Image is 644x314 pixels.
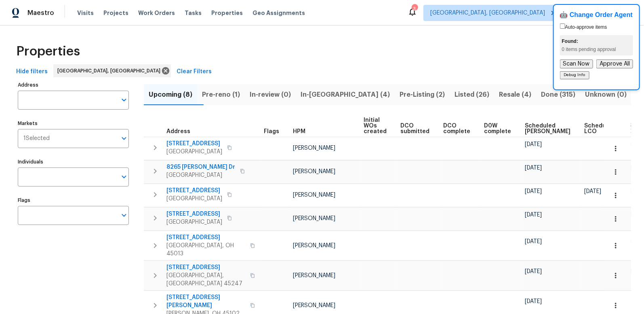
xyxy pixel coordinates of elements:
[293,273,335,278] span: [PERSON_NAME]
[293,129,305,134] span: HPM
[499,89,531,100] span: Resale (4)
[541,89,575,100] span: Done (315)
[118,171,130,182] button: Open
[293,145,335,151] span: [PERSON_NAME]
[525,123,570,134] span: Scheduled [PERSON_NAME]
[166,272,245,288] span: [GEOGRAPHIC_DATA], [GEOGRAPHIC_DATA] 45247
[584,189,601,194] span: [DATE]
[250,89,291,100] span: In-review (0)
[166,242,245,258] span: [GEOGRAPHIC_DATA], OH 45013
[166,129,190,134] span: Address
[177,67,212,77] span: Clear Filters
[166,140,222,148] span: [STREET_ADDRESS]
[211,9,243,17] span: Properties
[18,121,129,126] label: Markets
[293,192,335,198] span: [PERSON_NAME]
[253,9,305,17] span: Geo Assignments
[293,243,335,248] span: [PERSON_NAME]
[560,24,607,30] label: Auto-approve items
[412,5,417,13] div: 3
[16,47,80,55] span: Properties
[293,216,335,221] span: [PERSON_NAME]
[562,38,579,44] strong: Found:
[293,303,335,308] span: [PERSON_NAME]
[166,233,245,242] span: [STREET_ADDRESS]
[53,64,171,77] div: [GEOGRAPHIC_DATA], [GEOGRAPHIC_DATA]
[430,9,545,17] span: [GEOGRAPHIC_DATA], [GEOGRAPHIC_DATA]
[525,189,542,194] span: [DATE]
[27,9,54,17] span: Maestro
[293,169,335,174] span: [PERSON_NAME]
[166,163,235,171] span: 8265 [PERSON_NAME] Dr
[18,83,129,87] label: Address
[443,123,470,134] span: DCO complete
[185,10,202,16] span: Tasks
[525,299,542,304] span: [DATE]
[138,9,175,17] span: Work Orders
[166,293,245,310] span: [STREET_ADDRESS][PERSON_NAME]
[525,212,542,218] span: [DATE]
[525,165,542,171] span: [DATE]
[103,9,128,17] span: Projects
[560,23,565,29] input: Auto-approve items
[301,89,390,100] span: In-[GEOGRAPHIC_DATA] (4)
[562,47,616,52] span: 0 items pending approval
[400,123,429,134] span: DCO submitted
[77,9,94,17] span: Visits
[455,89,489,100] span: Listed (26)
[525,269,542,274] span: [DATE]
[118,210,130,221] button: Open
[149,89,192,100] span: Upcoming (8)
[560,11,633,19] h4: 🤖 Change Order Agent
[484,123,511,134] span: D0W complete
[16,67,48,77] span: Hide filters
[23,135,50,142] span: 1 Selected
[364,117,387,134] span: Initial WOs created
[560,59,593,68] button: Scan Now
[585,89,627,100] span: Unknown (0)
[166,210,222,218] span: [STREET_ADDRESS]
[13,64,51,79] button: Hide filters
[560,71,589,79] button: Debug Info
[596,59,633,68] button: Approve All
[264,129,279,134] span: Flags
[18,198,129,203] label: Flags
[525,142,542,147] span: [DATE]
[166,148,222,156] span: [GEOGRAPHIC_DATA]
[57,67,164,75] span: [GEOGRAPHIC_DATA], [GEOGRAPHIC_DATA]
[166,171,235,179] span: [GEOGRAPHIC_DATA]
[202,89,240,100] span: Pre-reno (1)
[118,133,130,144] button: Open
[173,64,215,79] button: Clear Filters
[166,263,245,272] span: [STREET_ADDRESS]
[166,187,222,195] span: [STREET_ADDRESS]
[400,89,445,100] span: Pre-Listing (2)
[166,218,222,226] span: [GEOGRAPHIC_DATA]
[118,94,130,106] button: Open
[18,159,129,164] label: Individuals
[525,239,542,244] span: [DATE]
[166,195,222,203] span: [GEOGRAPHIC_DATA]
[584,123,615,134] span: Scheduled LCO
